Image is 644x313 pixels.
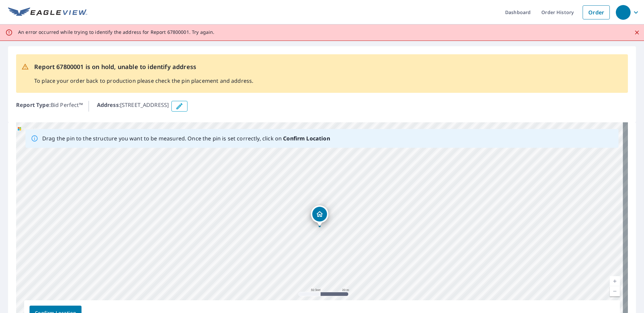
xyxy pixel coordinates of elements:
[283,135,330,142] b: Confirm Location
[311,205,328,226] div: Dropped pin, building 1, Residential property, 874 Settle Bridge Rd Madison, NC 27025
[16,101,49,109] b: Report Type
[97,101,169,112] p: : [STREET_ADDRESS]
[18,29,214,35] p: An error occurred while trying to identify the address for Report 67800001. Try again.
[610,286,620,296] a: Current Level 19, Zoom Out
[610,276,620,286] a: Current Level 19, Zoom In
[42,134,330,142] p: Drag the pin to the structure you want to be measured. Once the pin is set correctly, click on
[34,62,253,71] p: Report 67800001 is on hold, unable to identify address
[8,7,87,17] img: EV Logo
[583,5,610,19] a: Order
[633,28,641,37] button: Close
[34,77,253,85] p: To place your order back to production please check the pin placement and address.
[16,101,83,112] p: : Bid Perfect™
[97,101,119,109] b: Address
